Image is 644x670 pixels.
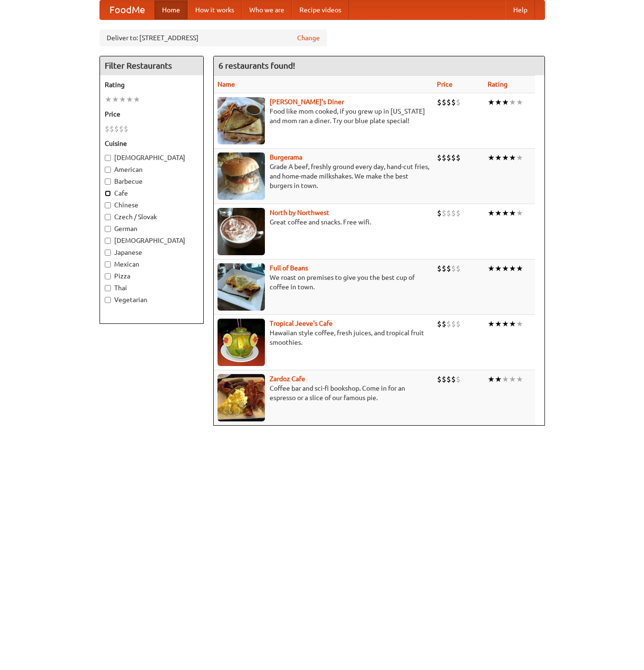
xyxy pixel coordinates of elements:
[509,97,516,107] li: ★
[105,94,112,105] li: ★
[270,320,333,327] a: Tropical Jeeve's Cafe
[495,208,502,218] li: ★
[105,109,199,119] h5: Price
[105,179,111,185] input: Barbecue
[442,374,446,384] li: $
[105,236,199,245] label: [DEMOGRAPHIC_DATA]
[509,374,516,384] li: ★
[270,375,305,383] b: Zardoz Cafe
[502,319,509,329] li: ★
[509,152,516,163] li: ★
[488,263,495,274] li: ★
[270,153,302,161] a: Burgerama
[218,152,265,200] img: burgerama.jpg
[105,283,199,293] label: Thai
[270,98,344,106] a: [PERSON_NAME]'s Diner
[456,97,461,107] li: $
[105,200,199,210] label: Chinese
[218,107,429,125] p: Food like mom cooked, if you grew up in [US_STATE] and mom ran a diner. Try our blue plate special!
[218,217,429,227] p: Great coffee and snacks. Free wifi.
[495,319,502,329] li: ★
[509,208,516,218] li: ★
[495,263,502,274] li: ★
[456,208,461,218] li: $
[100,0,154,19] a: FoodMe
[105,271,199,281] label: Pizza
[451,319,456,329] li: $
[509,319,516,329] li: ★
[105,226,111,232] input: German
[124,124,128,134] li: $
[100,29,327,46] div: Deliver to: [STREET_ADDRESS]
[112,94,119,105] li: ★
[105,212,199,222] label: Czech / Slovak
[105,167,111,173] input: American
[109,124,114,134] li: $
[105,224,199,233] label: German
[270,264,308,272] a: Full of Beans
[105,177,199,186] label: Barbecue
[451,152,456,163] li: $
[437,152,442,163] li: $
[105,155,111,161] input: [DEMOGRAPHIC_DATA]
[446,263,451,274] li: $
[119,94,126,105] li: ★
[516,319,523,329] li: ★
[451,97,456,107] li: $
[488,374,495,384] li: ★
[456,263,461,274] li: $
[105,295,199,304] label: Vegetarian
[442,208,446,218] li: $
[437,80,453,88] a: Price
[516,208,523,218] li: ★
[495,374,502,384] li: ★
[119,124,124,134] li: $
[442,319,446,329] li: $
[437,374,442,384] li: $
[502,152,509,163] li: ★
[495,152,502,163] li: ★
[105,261,111,268] input: Mexican
[446,374,451,384] li: $
[437,263,442,274] li: $
[126,94,133,105] li: ★
[154,0,188,19] a: Home
[456,374,461,384] li: $
[451,374,456,384] li: $
[442,97,446,107] li: $
[218,384,429,402] p: Coffee bar and sci-fi bookshop. Come in for an espresso or a slice of our famous pie.
[446,208,451,218] li: $
[105,250,111,256] input: Japanese
[105,273,111,279] input: Pizza
[270,209,329,216] a: North by Northwest
[218,97,265,144] img: sallys.jpg
[516,97,523,107] li: ★
[105,285,111,291] input: Thai
[105,165,199,174] label: American
[218,328,429,347] p: Hawaiian style coffee, fresh juices, and tropical fruit smoothies.
[488,208,495,218] li: ★
[442,152,446,163] li: $
[105,214,111,220] input: Czech / Slovak
[218,80,235,88] a: Name
[105,202,111,208] input: Chinese
[297,33,320,43] a: Change
[105,188,199,198] label: Cafe
[100,56,203,75] h4: Filter Restaurants
[218,263,265,311] img: beans.jpg
[502,97,509,107] li: ★
[502,374,509,384] li: ★
[516,374,523,384] li: ★
[218,208,265,255] img: north.jpg
[218,273,429,292] p: We roast on premises to give you the best cup of coffee in town.
[218,319,265,366] img: jeeves.jpg
[105,139,199,148] h5: Cuisine
[105,297,111,303] input: Vegetarian
[516,152,523,163] li: ★
[456,319,461,329] li: $
[188,0,242,19] a: How it works
[242,0,292,19] a: Who we are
